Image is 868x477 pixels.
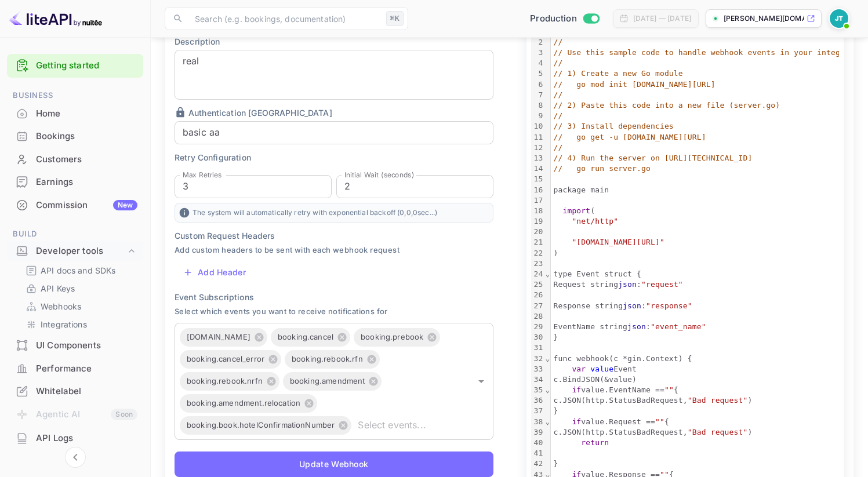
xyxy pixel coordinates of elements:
span: return [581,438,609,447]
div: ⌘K [386,11,404,26]
div: [DATE] — [DATE] [633,13,691,24]
span: booking.prebook [354,330,430,344]
span: [DOMAIN_NAME] [180,330,257,344]
span: Select which events you want to receive notifications for [175,305,493,318]
div: 10 [531,121,545,132]
span: "" [655,417,664,426]
div: 35 [531,385,545,395]
span: // 2) Paste this code into a new file (server.go) [553,101,780,110]
div: 7 [531,90,545,100]
span: var [572,365,586,373]
a: API docs and SDKs [26,264,134,276]
span: // go run server.go [553,164,651,173]
div: 19 [531,216,545,227]
a: Customers [7,148,143,170]
div: 18 [531,206,545,216]
div: 20 [531,227,545,237]
span: if [572,417,581,426]
div: 41 [531,448,545,458]
button: Open [473,373,489,389]
span: booking.cancel_error [180,352,271,366]
img: Julian Tabaku [830,9,848,28]
div: 6 [531,79,545,90]
div: Webhooks [21,298,139,315]
span: booking.amendment.relocation [180,396,307,410]
a: Bookings [7,125,143,147]
div: Earnings [7,171,143,194]
div: 27 [531,301,545,311]
div: 36 [531,395,545,406]
div: 11 [531,132,545,143]
div: 17 [531,195,545,206]
span: Fold line [544,385,550,394]
div: Commission [36,199,137,212]
div: 21 [531,237,545,247]
span: Security [7,461,143,474]
div: Home [7,103,143,125]
div: 30 [531,332,545,343]
div: 39 [531,427,545,438]
a: Integrations [26,318,134,330]
p: Retry Configuration [175,151,493,163]
a: Whitelabel [7,380,143,402]
a: Home [7,103,143,124]
div: Bookings [7,125,143,148]
span: "net/http" [572,217,618,225]
div: 15 [531,174,545,184]
textarea: real [183,54,485,94]
span: Build [7,228,143,241]
div: Customers [36,153,137,166]
div: 23 [531,258,545,269]
div: 5 [531,68,545,79]
div: Bookings [36,130,137,143]
span: Production [530,12,577,26]
span: json [623,301,641,310]
div: API Keys [21,280,139,297]
span: // [553,143,562,152]
div: API Logs [7,427,143,450]
span: // [553,90,562,99]
input: Enter your secret token for authentication [175,121,493,144]
div: 34 [531,374,545,385]
p: [PERSON_NAME][DOMAIN_NAME]... [724,13,804,24]
div: booking.cancel_error [180,350,281,369]
div: 22 [531,248,545,258]
label: Max Retries [183,170,221,180]
span: // 4) Run the server on [URL][TECHNICAL_ID] [553,154,752,162]
span: booking.cancel [271,330,340,344]
div: UI Components [7,334,143,357]
a: CommissionNew [7,194,143,216]
span: booking.rebook.nrfn [180,374,270,388]
button: Update Webhook [175,451,493,477]
div: New [113,200,137,210]
div: UI Components [36,339,137,352]
div: 33 [531,364,545,374]
p: The system will automatically retry with exponential backoff ( 0 , 0 , 0 sec...) [175,203,493,223]
div: booking.prebook [354,328,440,347]
span: // go get -u [DOMAIN_NAME][URL] [553,133,706,141]
a: Webhooks [26,300,134,312]
div: 25 [531,279,545,290]
span: Fold line [544,354,550,363]
input: Select events... [353,417,455,434]
span: "event_name" [651,322,706,331]
div: booking.rebook.nrfn [180,372,279,391]
div: 8 [531,100,545,111]
span: "response" [646,301,692,310]
div: 24 [531,269,545,279]
div: Customers [7,148,143,171]
div: 12 [531,143,545,153]
label: Initial Wait (seconds) [344,170,414,180]
div: 38 [531,417,545,427]
div: 40 [531,438,545,448]
div: 32 [531,354,545,364]
img: LiteAPI logo [9,9,102,28]
div: [DOMAIN_NAME] [180,328,267,347]
div: 31 [531,343,545,353]
span: "[DOMAIN_NAME][URL]" [572,238,664,246]
div: 14 [531,163,545,174]
div: 29 [531,322,545,332]
div: CommissionNew [7,194,143,217]
div: 37 [531,406,545,416]
span: if [572,385,581,394]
